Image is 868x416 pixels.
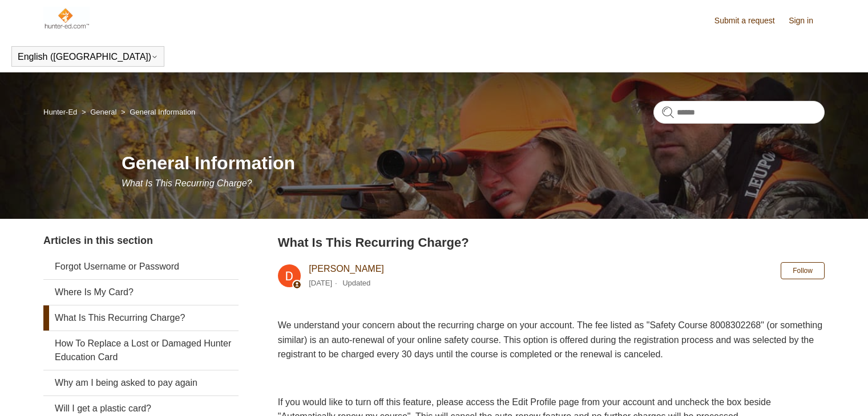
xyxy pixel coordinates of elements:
a: Hunter-Ed [43,108,77,116]
a: General Information [130,108,195,116]
a: What Is This Recurring Charge? [43,305,239,331]
a: Sign in [789,15,825,27]
li: General Information [119,108,195,116]
time: 03/04/2024, 10:48 [309,279,332,287]
li: Hunter-Ed [43,108,79,116]
input: Search [653,101,825,124]
button: Follow Article [781,262,825,279]
span: What Is This Recurring Charge? [122,178,252,188]
a: [PERSON_NAME] [309,264,384,274]
a: Submit a request [714,15,786,27]
li: General [79,108,119,116]
h1: General Information [122,149,825,177]
button: English ([GEOGRAPHIC_DATA]) [18,52,158,62]
a: Why am I being asked to pay again [43,370,239,395]
a: Where Is My Card? [43,280,239,305]
span: We understand your concern about the recurring charge on your account. The fee listed as "Safety ... [278,320,822,359]
a: How To Replace a Lost or Damaged Hunter Education Card [43,331,239,370]
li: Updated [342,279,370,287]
a: Forgot Username or Password [43,254,239,279]
a: General [90,108,116,116]
span: Articles in this section [43,235,153,246]
img: Hunter-Ed Help Center home page [43,7,90,30]
h2: What Is This Recurring Charge? [278,233,825,252]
